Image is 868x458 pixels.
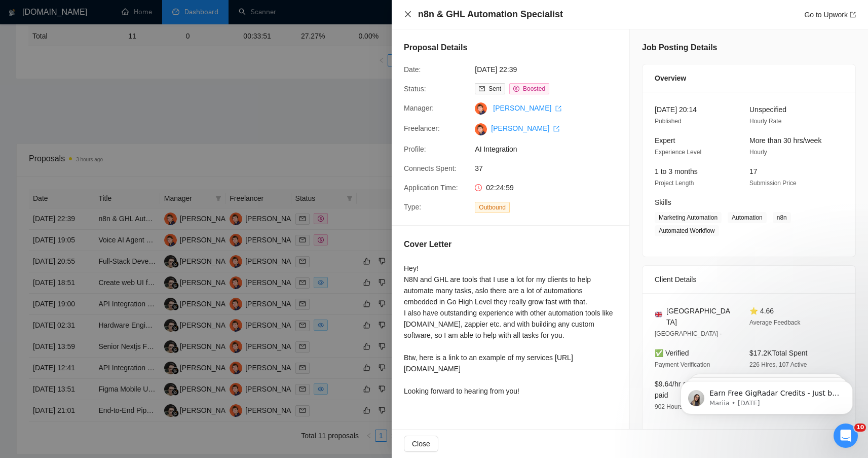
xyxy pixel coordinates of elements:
span: ⭐ 4.66 [749,307,774,315]
span: Marketing Automation [655,212,722,223]
span: Date: [404,65,421,74]
span: n8n [773,212,791,223]
span: Payment Verification [655,361,710,368]
span: Skills [655,198,671,206]
span: More than 30 hrs/week [749,136,821,145]
span: Freelancer: [404,124,440,132]
span: Submission Price [749,180,797,187]
span: [DATE] 22:39 [475,64,627,75]
span: dollar [513,86,519,92]
span: Average Feedback [749,319,801,326]
span: Manager: [404,104,434,112]
span: Project Length [655,180,694,187]
span: 1 to 3 months [655,167,698,175]
span: 37 [475,163,627,174]
h5: Job Posting Details [642,42,717,54]
span: Connects Spent: [404,164,457,172]
a: Go to Upworkexport [804,11,856,19]
span: Boosted [523,85,545,92]
span: Unspecified [749,105,786,114]
span: Overview [655,73,686,84]
span: $17.2K Total Spent [749,349,807,357]
span: [GEOGRAPHIC_DATA] [666,305,733,328]
a: [PERSON_NAME] export [493,104,561,112]
span: Application Time: [404,184,458,192]
span: AI Integration [475,144,627,155]
h4: n8n & GHL Automation Specialist [418,8,563,21]
iframe: Intercom live chat [834,424,858,448]
span: $9.64/hr avg hourly rate paid [655,380,730,399]
span: Sent [488,85,501,92]
span: Status: [404,85,426,93]
span: export [555,105,561,112]
iframe: Intercom notifications message [665,360,868,431]
span: Experience Level [655,149,701,156]
span: ✅ Verified [655,349,689,357]
span: Close [412,438,430,449]
span: clock-circle [475,184,482,191]
span: Hourly [749,149,767,156]
span: [GEOGRAPHIC_DATA] - [655,330,722,337]
span: Profile: [404,145,426,153]
span: Expert [655,136,675,145]
span: 17 [749,167,758,175]
img: c1U-EII-NYbhEyPMn13WiVHlV5lxc8BQsN4An6pzQOouYKb7Y0ubxctd8dmYk4J1zm [475,123,487,135]
div: Client Details [655,266,843,293]
button: Close [404,436,438,452]
span: export [850,12,856,18]
span: mail [479,86,485,92]
span: Automated Workflow [655,225,719,236]
div: Hey! N8N and GHL are tools that I use a lot for my clients to help automate many tasks, aslo ther... [404,263,617,397]
a: [PERSON_NAME] export [491,124,559,132]
span: Automation [728,212,767,223]
button: Close [404,10,412,19]
span: close [404,10,412,18]
span: export [553,126,559,132]
span: [DATE] 20:14 [655,105,697,114]
span: Published [655,118,682,125]
span: 02:24:59 [486,184,514,192]
img: 🇬🇧 [655,311,662,318]
h5: Cover Letter [404,238,451,251]
span: 10 [854,424,866,432]
h5: Proposal Details [404,42,467,54]
span: 902 Hours [655,403,683,410]
span: Outbound [475,202,510,213]
span: Type: [404,203,421,211]
span: Hourly Rate [749,118,781,125]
